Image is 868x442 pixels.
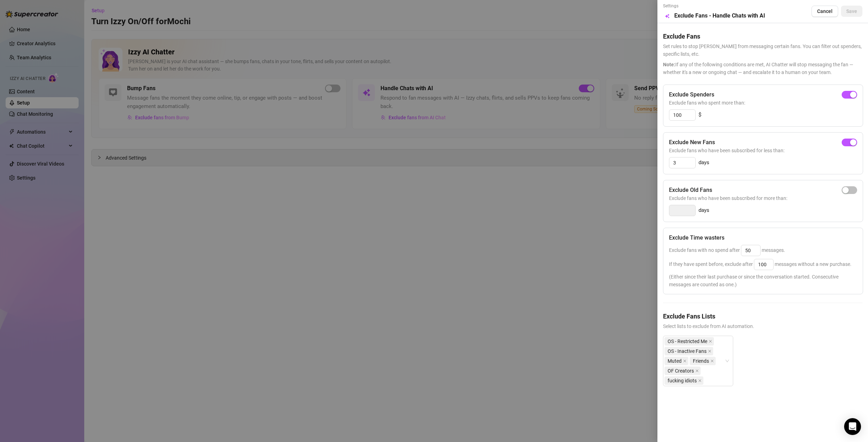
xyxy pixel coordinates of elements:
span: If they have spent before, exclude after messages without a new purchase. [669,261,852,267]
span: Exclude fans who have been subscribed for more than: [669,194,857,202]
span: close [709,340,712,343]
h5: Exclude Fans [663,32,862,41]
span: Muted [668,357,682,365]
h5: Exclude Old Fans [669,186,712,194]
span: close [683,359,687,363]
span: If any of the following conditions are met, AI Chatter will stop messaging the fan — whether it's... [663,61,862,76]
span: Exclude fans with no spend after messages. [669,247,785,253]
button: Save [841,6,862,17]
span: Note: [663,62,675,67]
span: Friends [690,357,716,365]
h5: Exclude Fans Lists [663,312,862,321]
h5: Exclude New Fans [669,138,715,147]
span: $ [698,111,701,119]
span: Cancel [817,8,833,14]
span: close [708,349,711,353]
span: close [710,359,714,363]
span: days [698,206,709,215]
span: Exclude fans who spent more than: [669,99,857,107]
h5: Exclude Spenders [669,91,714,99]
button: Cancel [811,6,838,17]
span: OS - Restricted Me [664,337,714,346]
span: close [695,369,699,373]
span: (Either since their last purchase or since the conversation started. Consecutive messages are cou... [669,273,857,288]
span: Set rules to stop [PERSON_NAME] from messaging certain fans. You can filter out spenders, specifi... [663,42,862,58]
span: OF Creators [668,367,694,375]
span: fucking idiots [668,377,697,384]
span: Muted [664,357,688,365]
span: OS - Inactive Fans [668,347,707,355]
span: close [698,379,702,382]
span: fucking idiots [664,376,703,385]
span: Settings [663,3,765,9]
span: Select lists to exclude from AI automation. [663,322,862,330]
span: days [698,159,709,167]
span: OS - Inactive Fans [664,347,713,355]
span: OF Creators [664,367,701,375]
span: OS - Restricted Me [668,337,707,345]
h5: Exclude Time wasters [669,234,724,242]
div: Open Intercom Messenger [844,418,861,435]
h5: Exclude Fans - Handle Chats with AI [674,12,765,20]
span: Friends [693,357,709,365]
span: Exclude fans who have been subscribed for less than: [669,147,857,154]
